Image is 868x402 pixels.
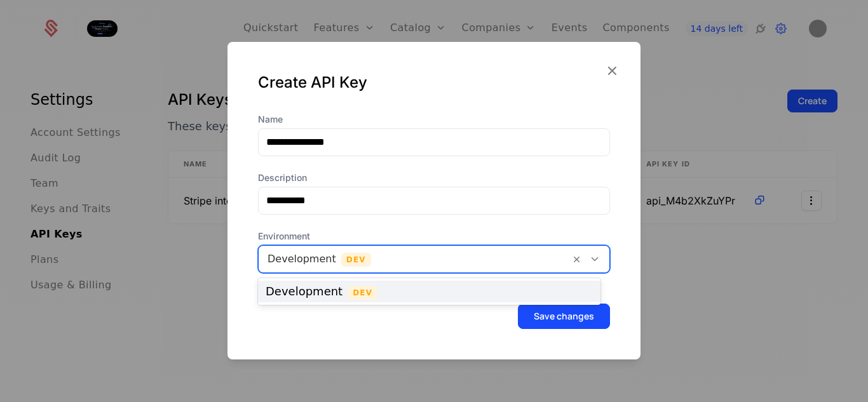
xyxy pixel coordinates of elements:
[258,171,610,184] label: Description
[258,72,610,93] div: Create API Key
[348,286,377,300] span: Dev
[518,304,610,329] button: Save changes
[258,230,610,243] span: Environment
[266,286,342,297] span: Development
[258,113,610,126] label: Name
